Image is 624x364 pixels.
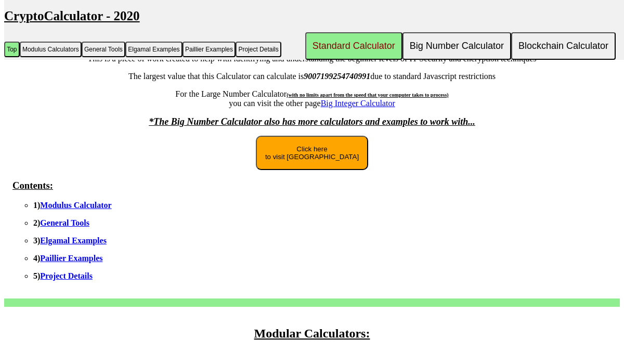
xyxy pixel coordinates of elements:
[183,42,236,57] button: Paillier Examples
[511,32,616,60] button: Blockchain Calculator
[305,32,402,60] button: Standard Calculator
[402,32,511,60] button: Big Number Calculator
[40,254,102,263] a: Paillier Examples
[82,42,125,57] button: General Tools
[125,42,183,57] button: Elgamal Examples
[33,236,107,245] b: 3)
[40,236,107,245] a: Elgamal Examples
[4,9,140,23] u: CryptoCalculator - 2020
[256,136,368,170] button: Click hereto visit [GEOGRAPHIC_DATA]
[33,271,93,280] b: 5)
[4,89,620,108] p: For the Large Number Calculator you can visit the other page
[321,99,395,108] a: Big Integer Calculator
[33,201,112,210] b: 1)
[33,254,102,263] b: 4)
[33,218,89,227] b: 2)
[40,218,89,227] a: General Tools
[149,116,475,127] font: *The Big Number Calculator also has more calculators and examples to work with...
[20,42,82,57] button: Modulus Calculators
[4,72,620,81] p: The largest value that this Calculator can calculate is due to standard Javascript restrictions
[40,201,111,210] a: Modulus Calculator
[40,271,93,280] a: Project Details
[236,42,281,57] button: Project Details
[12,180,53,191] u: Contents:
[4,42,20,57] button: Top
[287,92,448,98] span: (with no limits apart from the speed that your computer takes to process)
[304,72,370,81] b: 9007199254740991
[254,327,370,340] u: Modular Calculators:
